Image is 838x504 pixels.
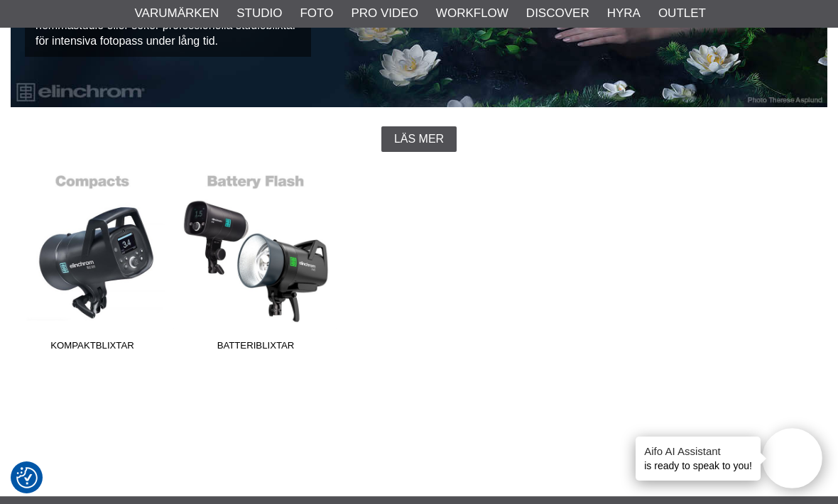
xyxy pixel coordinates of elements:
[394,133,444,146] span: Läs mer
[16,467,38,488] img: Revisit consent button
[636,437,761,481] div: is ready to speak to you!
[607,4,641,23] a: Hyra
[436,4,508,23] a: Workflow
[236,4,282,23] a: Studio
[300,4,333,23] a: Foto
[135,4,219,23] a: Varumärken
[658,4,706,23] a: Outlet
[174,339,337,358] span: Batteriblixtar
[16,465,38,491] button: Samtyckesinställningar
[11,166,174,358] a: Kompaktblixtar
[644,444,752,459] h4: Aifo AI Assistant
[526,4,589,23] a: Discover
[174,166,337,358] a: Batteriblixtar
[351,4,418,23] a: Pro Video
[11,339,174,358] span: Kompaktblixtar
